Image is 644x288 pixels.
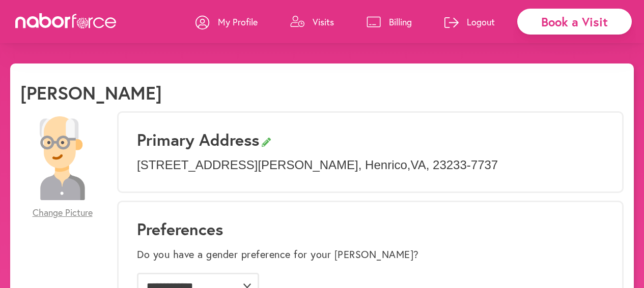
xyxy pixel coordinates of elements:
a: Billing [367,7,412,37]
p: Logout [467,16,495,28]
h3: Primary Address [137,130,604,149]
label: Do you have a gender preference for your [PERSON_NAME]? [137,248,419,261]
div: Book a Visit [517,9,632,35]
h1: Preferences [137,219,604,239]
p: Billing [389,16,412,28]
p: [STREET_ADDRESS][PERSON_NAME] , Henrico , VA , 23233-7737 [137,158,604,173]
img: 28479a6084c73c1d882b58007db4b51f.png [20,116,104,200]
h1: [PERSON_NAME] [20,82,162,104]
a: Logout [444,7,495,37]
a: My Profile [195,7,258,37]
p: My Profile [218,16,258,28]
p: Visits [313,16,334,28]
a: Visits [290,7,334,37]
span: Change Picture [33,207,93,218]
